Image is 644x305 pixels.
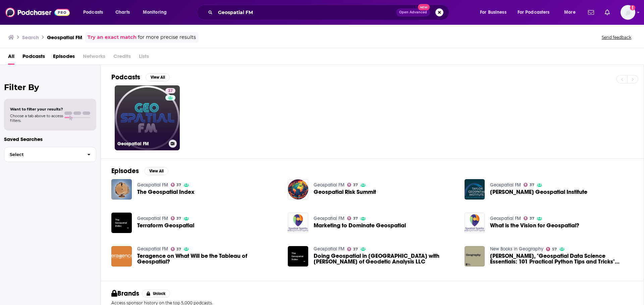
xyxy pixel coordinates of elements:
[524,216,534,220] a: 37
[171,247,181,251] a: 37
[559,7,584,18] button: open menu
[10,113,63,123] span: Choose a tab above to access filters.
[53,51,75,65] a: Episodes
[288,213,308,233] img: Marketing to Dominate Geospatial
[288,179,308,200] img: Geospatial Risk Summit
[115,85,180,150] a: 37Geospatial FM
[490,246,543,252] a: New Books in Geography
[22,34,39,41] h3: Search
[111,73,140,81] h2: Podcasts
[314,189,376,195] a: Geospatial Risk Summit
[314,246,344,252] a: Geospatial FM
[602,7,612,18] a: Show notifications dropdown
[621,5,635,20] span: Logged in as RobinBectel
[630,5,635,10] svg: Add a profile image
[353,217,358,220] span: 37
[111,246,132,266] img: Teragence on What Will be the Tableau of Geospatial?
[585,7,597,18] a: Show notifications dropdown
[111,213,132,233] img: Terraform Geospatial
[4,147,96,162] button: Select
[143,8,167,17] span: Monitoring
[314,223,406,228] a: Marketing to Dominate Geospatial
[113,51,131,65] span: Credits
[546,247,557,251] a: 57
[621,5,635,20] img: User Profile
[115,8,130,17] span: Charts
[418,4,430,10] span: New
[465,213,485,233] img: What is the Vision for Geospatial?
[215,7,396,18] input: Search podcasts, credits, & more...
[314,253,457,264] a: Doing Geospatial in America with Jami Dennis of Geodetic Analysis LLC
[176,217,181,220] span: 37
[8,51,14,65] a: All
[4,152,82,157] span: Select
[203,5,455,20] div: Search podcasts, credits, & more...
[111,289,139,298] h2: Brands
[111,167,139,175] h2: Episodes
[88,33,137,41] a: Try an exact match
[465,246,485,266] img: Milan Janosov, "Geospatial Data Science Essentials: 101 Practical Python Tips and Tricks" (2024)
[142,290,170,298] button: Unlock
[171,183,181,187] a: 37
[347,247,358,251] a: 37
[137,246,168,252] a: Geospatial FM
[137,223,194,228] a: Terraform Geospatial
[168,88,173,94] span: 37
[146,73,170,81] button: View All
[137,182,168,188] a: Geospatial FM
[137,253,280,264] a: Teragence on What Will be the Tableau of Geospatial?
[144,167,168,175] button: View All
[83,51,105,65] span: Networks
[513,7,559,18] button: open menu
[288,246,308,266] img: Doing Geospatial in America with Jami Dennis of Geodetic Analysis LLC
[399,11,427,14] span: Open Advanced
[490,189,587,195] a: Taylor Geospatial Institute
[138,7,175,18] button: open menu
[552,248,557,251] span: 57
[176,248,181,251] span: 37
[137,189,195,195] span: The Geospatial Index
[347,183,358,187] a: 37
[490,253,633,264] span: [PERSON_NAME], "Geospatial Data Science Essentials: 101 Practical Python Tips and Tricks" (2024)
[564,8,576,17] span: More
[524,183,534,187] a: 37
[22,51,45,65] a: Podcasts
[518,8,550,17] span: For Podcasters
[396,8,430,16] button: Open AdvancedNew
[111,179,132,200] img: The Geospatial Index
[111,7,134,18] a: Charts
[314,182,344,188] a: Geospatial FM
[5,6,70,19] img: Podchaser - Follow, Share and Rate Podcasts
[78,7,112,18] button: open menu
[171,216,181,220] a: 37
[314,216,344,221] a: Geospatial FM
[490,216,521,221] a: Geospatial FM
[490,253,633,264] a: Milan Janosov, "Geospatial Data Science Essentials: 101 Practical Python Tips and Tricks" (2024)
[139,51,149,65] span: Lists
[347,216,358,220] a: 37
[465,179,485,200] img: Taylor Geospatial Institute
[353,248,358,251] span: 37
[4,82,96,92] h2: Filter By
[10,107,63,111] span: Want to filter your results?
[490,182,521,188] a: Geospatial FM
[111,167,168,175] a: EpisodesView All
[4,136,96,142] p: Saved Searches
[314,253,457,264] span: Doing Geospatial in [GEOGRAPHIC_DATA] with [PERSON_NAME] of Geodetic Analysis LLC
[117,141,166,147] h3: Geospatial FM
